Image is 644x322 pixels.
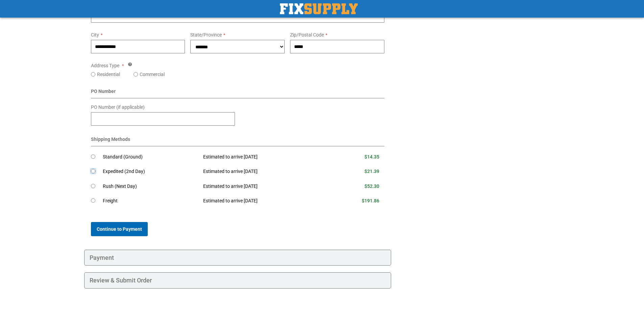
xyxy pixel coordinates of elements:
[91,136,385,146] div: Shipping Methods
[198,164,329,179] td: Estimated to arrive [DATE]
[364,169,379,174] span: $21.39
[103,179,198,194] td: Rush (Next Day)
[97,226,142,232] span: Continue to Payment
[290,32,324,38] span: Zip/Postal Code
[140,71,165,78] label: Commercial
[362,198,379,203] span: $191.86
[91,222,148,236] button: Continue to Payment
[198,150,329,165] td: Estimated to arrive [DATE]
[103,150,198,165] td: Standard (Ground)
[97,71,120,78] label: Residential
[84,250,391,266] div: Payment
[280,3,358,14] img: Fix Industrial Supply
[91,63,119,68] span: Address Type
[198,179,329,194] td: Estimated to arrive [DATE]
[91,104,145,110] span: PO Number (if applicable)
[198,194,329,208] td: Estimated to arrive [DATE]
[364,154,379,159] span: $14.35
[280,3,358,14] a: store logo
[91,88,385,98] div: PO Number
[91,32,99,38] span: City
[190,32,222,38] span: State/Province
[84,272,391,289] div: Review & Submit Order
[103,164,198,179] td: Expedited (2nd Day)
[103,194,198,208] td: Freight
[364,183,379,189] span: $52.30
